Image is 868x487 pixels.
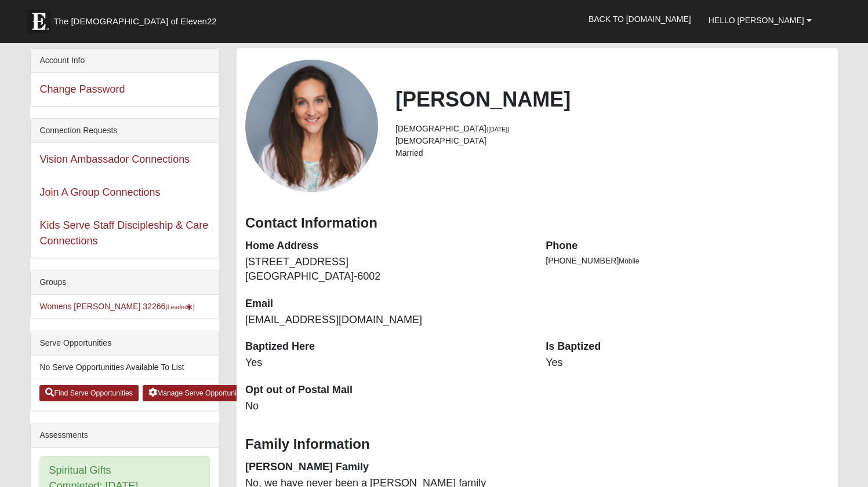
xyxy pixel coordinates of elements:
a: Kids Serve Staff Discipleship & Care Connections [39,219,208,247]
div: Serve Opportunities [31,331,219,356]
div: Assessments [31,423,219,448]
a: View Fullsize Photo [245,60,378,192]
a: Womens [PERSON_NAME] 32266(Leader) [39,302,195,311]
a: Hello [PERSON_NAME] [700,6,820,35]
span: The [DEMOGRAPHIC_DATA] of Eleven22 [53,16,216,27]
a: Vision Ambassador Connections [39,153,190,165]
dd: Yes [546,356,829,371]
dd: [STREET_ADDRESS] [GEOGRAPHIC_DATA]-6002 [245,255,528,284]
li: Married [395,147,829,159]
a: Find Serve Opportunities [39,385,139,401]
a: Join A Group Connections [39,186,160,198]
div: Account Info [31,49,219,73]
dd: No [245,399,528,414]
dt: [PERSON_NAME] Family [245,460,528,475]
dt: Opt out of Postal Mail [245,383,528,398]
span: Hello [PERSON_NAME] [709,16,804,25]
div: Connection Requests [31,119,219,143]
li: [DEMOGRAPHIC_DATA] [395,123,829,135]
div: Groups [31,270,219,295]
li: No Serve Opportunities Available To List [31,356,219,379]
dt: Baptized Here [245,339,528,354]
h3: Family Information [245,436,829,453]
li: [PHONE_NUMBER] [546,255,829,267]
dt: Home Address [245,239,528,254]
dt: Phone [546,239,829,254]
a: The [DEMOGRAPHIC_DATA] of Eleven22 [21,4,253,33]
li: [DEMOGRAPHIC_DATA] [395,135,829,147]
dt: Email [245,296,528,312]
small: (Leader ) [165,303,195,310]
dd: [EMAIL_ADDRESS][DOMAIN_NAME] [245,313,528,328]
dt: Is Baptized [546,339,829,354]
a: Manage Serve Opportunities [143,385,253,401]
a: Change Password [39,83,125,95]
span: Mobile [619,257,639,265]
h3: Contact Information [245,215,829,232]
a: Back to [DOMAIN_NAME] [580,5,700,34]
h2: [PERSON_NAME] [395,87,829,112]
dd: Yes [245,356,528,371]
img: Eleven22 logo [27,10,50,33]
small: ([DATE]) [486,126,510,133]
